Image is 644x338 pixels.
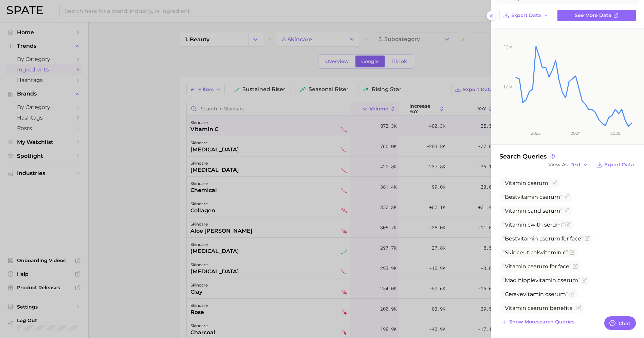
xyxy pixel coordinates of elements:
[545,291,548,297] span: c
[517,194,538,200] span: vitamin
[499,10,552,21] button: Export Data
[547,161,590,169] button: View AsText
[499,317,576,327] button: Show moresearch queries
[563,263,566,270] span: c
[503,277,580,283] span: Mad hippie serum
[571,163,581,167] span: Text
[503,194,562,200] span: Best serum
[505,180,526,186] span: Vitamin
[517,249,520,256] span: c
[557,10,636,21] a: See more data
[541,249,562,256] span: vitamin
[594,160,636,170] button: Export Data
[511,13,541,18] span: Export Data
[528,180,531,186] span: c
[505,291,509,297] span: C
[569,291,575,297] button: Flag as miscategorized or irrelevant
[604,162,634,168] span: Export Data
[548,163,569,167] span: View As
[528,305,531,311] span: c
[504,44,512,49] tspan: 1.5m
[517,235,538,242] span: vitamin
[504,84,512,89] tspan: 1.0m
[505,263,526,270] span: Vitamin
[585,236,590,241] button: Flag as miscategorized or irrelevant
[509,319,574,325] span: Show more search queries
[573,263,578,269] button: Flag as miscategorized or irrelevant
[582,277,587,283] button: Flag as miscategorized or irrelevant
[503,235,583,242] span: Best serum for fa e
[523,291,544,297] span: vitamin
[576,305,581,311] button: Flag as miscategorized or irrelevant
[571,131,581,136] tspan: 2024
[528,221,531,228] span: c
[528,263,531,270] span: c
[564,194,569,199] button: Flag as miscategorized or irrelevant
[503,208,562,214] span: and serum
[503,263,571,270] span: serum for fa e
[610,131,620,136] tspan: 2025
[503,180,550,186] span: serum
[552,180,557,186] button: Flag as miscategorized or irrelevant
[505,221,526,228] span: Vitamin
[557,277,560,283] span: c
[528,208,531,214] span: c
[531,249,534,256] span: c
[505,208,526,214] span: Vitamin
[503,249,568,256] span: Skin euti als
[575,235,578,242] span: c
[535,277,556,283] span: vitamin
[503,305,574,311] span: serum benefits
[531,131,541,136] tspan: 2023
[539,235,542,242] span: c
[565,222,571,227] button: Flag as miscategorized or irrelevant
[575,13,611,18] span: See more data
[564,208,569,213] button: Flag as miscategorized or irrelevant
[505,305,526,311] span: Vitamin
[503,221,564,228] span: with serum
[499,153,556,160] span: Search Queries
[503,291,568,297] span: erave serum
[539,194,542,200] span: c
[563,249,566,256] span: c
[569,250,575,255] button: Flag as miscategorized or irrelevant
